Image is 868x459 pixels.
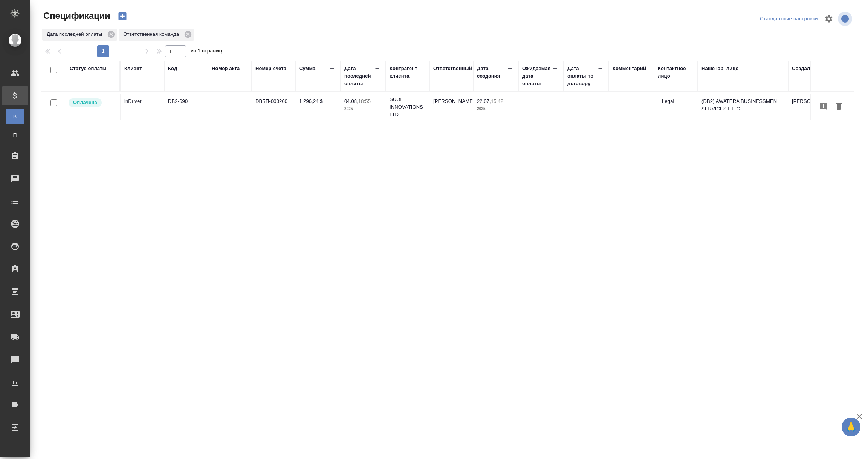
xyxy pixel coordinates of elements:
[758,13,820,25] div: split button
[123,31,182,38] p: Ответственная команда
[701,65,739,72] div: Наше юр. лицо
[41,10,110,22] span: Спецификации
[113,10,131,23] button: Создать
[124,65,142,72] div: Клиент
[658,65,694,80] div: Контактное лицо
[73,99,97,106] p: Оплачена
[792,65,810,72] div: Создал
[47,31,105,38] p: Дата последней оплаты
[842,418,860,436] button: 🙏
[833,100,845,114] button: Удалить
[124,98,160,105] p: inDriver
[838,12,854,26] span: Посмотреть информацию
[344,98,358,104] p: 04.08,
[42,29,117,41] div: Дата последней оплаты
[390,96,426,118] p: SUOL INNOVATIONS LTD
[491,98,503,104] p: 15:42
[164,94,208,120] td: DB2-690
[119,29,194,41] div: Ответственная команда
[429,94,473,120] td: [PERSON_NAME]
[820,10,838,28] span: Настроить таблицу
[6,128,24,143] a: П
[70,65,107,72] div: Статус оплаты
[477,98,491,104] p: 22.07,
[295,94,341,120] td: 1 296,24 $
[9,113,21,120] span: В
[522,65,552,87] div: Ожидаемая дата оплаты
[390,65,426,80] div: Контрагент клиента
[698,94,788,120] td: (DB2) AWATERA BUSINESSMEN SERVICES L.L.C.
[252,94,295,120] td: DBБП-000200
[344,105,382,113] p: 2025
[433,65,472,72] div: Ответственный
[477,65,507,80] div: Дата создания
[845,419,857,435] span: 🙏
[358,98,371,104] p: 18:55
[654,94,698,120] td: _ Legal
[299,65,315,72] div: Сумма
[788,94,832,120] td: [PERSON_NAME]
[212,65,240,72] div: Номер акта
[613,65,646,72] div: Комментарий
[168,65,177,72] div: Код
[191,46,222,57] span: из 1 страниц
[344,65,374,87] div: Дата последней оплаты
[6,109,24,124] a: В
[255,65,286,72] div: Номер счета
[567,65,598,87] div: Дата оплаты по договору
[9,132,21,139] span: П
[477,105,515,113] p: 2025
